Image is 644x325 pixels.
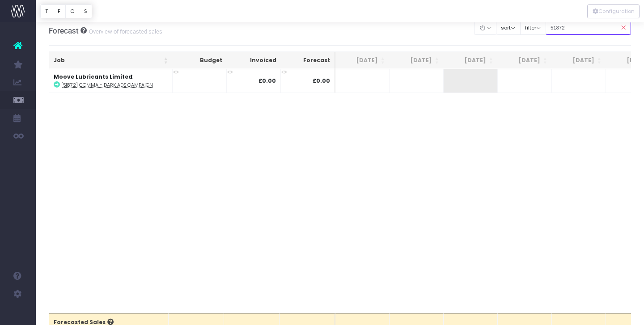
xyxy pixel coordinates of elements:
button: T [40,4,53,18]
button: Configuration [587,4,640,18]
th: Invoiced [227,52,281,69]
button: F [53,4,66,18]
strong: Moove Lubricants Limited [54,73,132,80]
th: Oct 25: activate to sort column ascending [552,52,606,69]
th: Forecast [281,52,335,69]
th: Jul 25: activate to sort column ascending [390,52,444,69]
strong: £0.00 [258,77,276,84]
div: Vertical button group [40,4,92,18]
small: Overview of forecasted sales [87,26,162,35]
abbr: [51872] Comma - Dark Ads Campaign [61,82,153,89]
button: C [65,4,80,18]
td: : [49,69,173,93]
button: filter [520,21,546,35]
button: S [79,4,92,18]
th: Job: activate to sort column ascending [49,52,173,69]
span: £0.00 [313,77,330,85]
span: Forecast [49,26,79,35]
th: Budget [173,52,227,69]
th: Sep 25: activate to sort column ascending [498,52,552,69]
div: Vertical button group [587,4,640,18]
th: Jun 25: activate to sort column ascending [335,52,390,69]
button: sort [496,21,521,35]
th: Aug 25: activate to sort column ascending [444,52,498,69]
input: Search... [546,21,631,35]
img: images/default_profile_image.png [11,307,25,321]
